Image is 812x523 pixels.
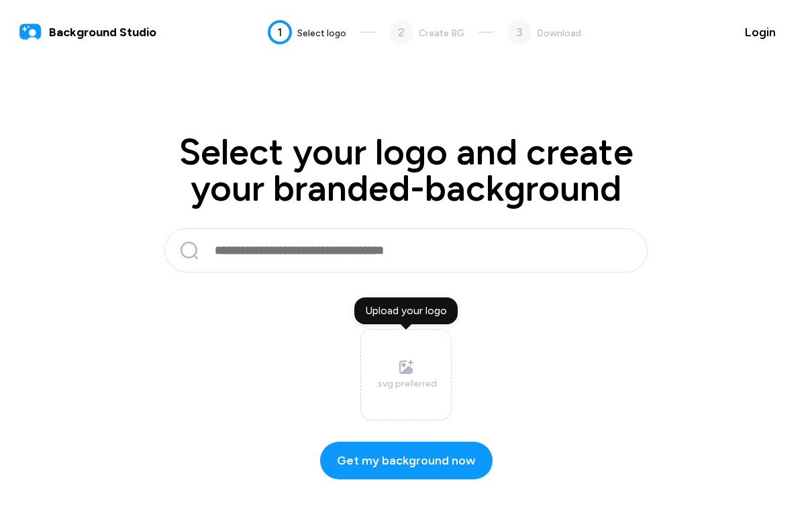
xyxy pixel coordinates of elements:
button: Login [728,16,793,48]
a: Background Studio [19,21,156,43]
span: Create BG [419,28,464,39]
div: Upload your logo [354,297,458,324]
div: .svg preferred [376,377,437,391]
span: 1 [277,23,283,42]
span: Login [745,23,776,42]
span: Background Studio [49,23,156,42]
span: 2 [398,23,405,42]
h1: Select your logo and create your branded-background [104,134,708,207]
span: Select logo [297,28,346,39]
span: Get my background now [337,452,476,470]
button: Get my background now [320,442,493,479]
span: Download [537,28,581,39]
span: 3 [516,23,523,42]
img: logo [19,21,41,43]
